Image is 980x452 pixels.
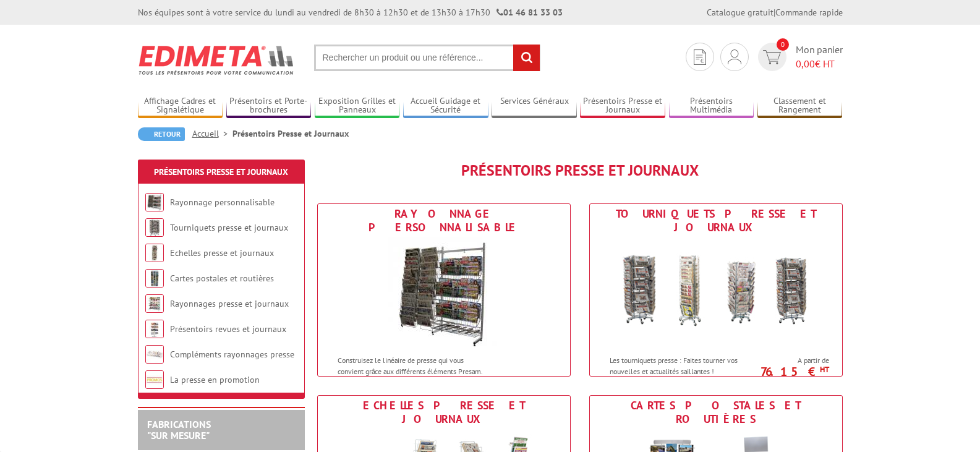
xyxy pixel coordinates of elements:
a: Rayonnages presse et journaux [170,298,289,309]
a: Echelles presse et journaux [170,247,274,258]
a: Compléments rayonnages presse [170,349,294,360]
a: Présentoirs Presse et Journaux [580,96,665,116]
p: Construisez le linéaire de presse qui vous convient grâce aux différents éléments Presam. [338,355,491,376]
img: Rayonnages presse et journaux [145,294,164,313]
a: Cartes postales et routières [170,273,274,284]
li: Présentoirs Presse et Journaux [232,127,349,140]
div: Nos équipes sont à votre service du lundi au vendredi de 8h30 à 12h30 et de 13h30 à 17h30 [138,6,563,19]
img: Rayonnage personnalisable [145,193,164,211]
span: A partir de [766,356,829,365]
a: Retour [138,127,185,141]
a: Tourniquets presse et journaux [170,222,288,233]
div: Rayonnage personnalisable [321,207,567,234]
a: Tourniquets presse et journaux Tourniquets presse et journaux Les tourniquets presse : Faites tou... [589,203,843,377]
input: Rechercher un produit ou une référence... [314,45,540,71]
a: Affichage Cadres et Signalétique [138,96,223,116]
input: rechercher [513,45,540,71]
span: Mon panier [796,43,843,71]
a: Présentoirs Multimédia [669,96,754,116]
img: Edimeta [138,37,296,83]
a: Accueil Guidage et Sécurité [403,96,488,116]
img: Tourniquets presse et journaux [145,218,164,237]
a: devis rapide 0 Mon panier 0,00€ HT [755,43,843,71]
img: Compléments rayonnages presse [145,345,164,364]
a: Rayonnage personnalisable Rayonnage personnalisable Construisez le linéaire de presse qui vous co... [317,203,571,377]
a: Présentoirs Presse et Journaux [154,166,288,177]
a: Classement et Rangement [757,96,843,116]
div: Tourniquets presse et journaux [593,207,839,234]
img: Rayonnage personnalisable [388,237,500,349]
img: Tourniquets presse et journaux [602,237,830,349]
p: Les tourniquets presse : Faites tourner vos nouvelles et actualités saillantes ! [610,355,763,376]
a: FABRICATIONS"Sur Mesure" [147,418,211,441]
span: 0,00 [796,58,815,70]
a: Services Généraux [492,96,577,116]
a: Catalogue gratuit [707,7,773,18]
div: | [707,6,843,19]
strong: 01 46 81 33 03 [496,7,563,18]
a: Présentoirs et Porte-brochures [226,96,312,116]
img: La presse en promotion [145,370,164,389]
img: devis rapide [728,49,741,64]
a: Rayonnage personnalisable [170,197,275,208]
span: 0 [777,38,789,51]
a: Exposition Grilles et Panneaux [315,96,400,116]
a: La presse en promotion [170,374,260,385]
img: devis rapide [763,50,781,64]
div: Cartes postales et routières [593,399,839,426]
div: Echelles presse et journaux [321,399,567,426]
a: Présentoirs revues et journaux [170,323,286,335]
img: devis rapide [694,49,706,65]
h1: Présentoirs Presse et Journaux [317,163,843,179]
sup: HT [820,364,829,375]
a: Commande rapide [775,7,843,18]
a: Accueil [192,128,232,139]
span: € HT [796,57,843,71]
p: 76.15 € [760,368,829,375]
img: Présentoirs revues et journaux [145,320,164,338]
img: Cartes postales et routières [145,269,164,288]
img: Echelles presse et journaux [145,244,164,262]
